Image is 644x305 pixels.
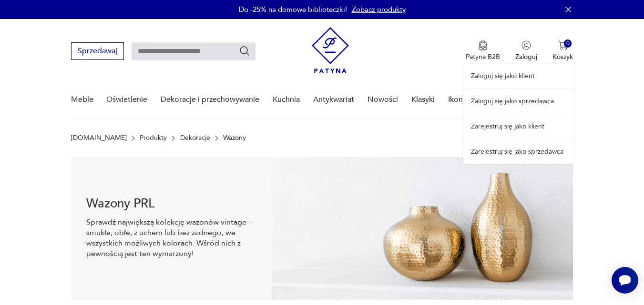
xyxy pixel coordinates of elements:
a: Oświetlenie [106,81,147,118]
p: Sprawdź największą kolekcję wazonów vintage – smukłe, obłe, z uchem lub bez żadnego, we wszystkic... [86,217,257,259]
iframe: Smartsupp widget button [612,267,638,294]
a: Zarejestruj się jako klient [463,114,573,138]
h1: Wazony PRL [86,198,257,209]
a: Nowości [368,81,398,118]
a: Meble [71,81,93,118]
a: Zobacz produkty [352,5,406,14]
a: [DOMAIN_NAME] [71,134,127,142]
a: Dekoracje [180,134,210,142]
a: Zaloguj się jako klient [463,64,573,88]
a: Dekoracje i przechowywanie [161,81,259,118]
a: Zaloguj się jako sprzedawca [463,89,573,113]
img: Wazony vintage [272,157,573,300]
a: Klasyki [411,81,435,118]
a: Ikony designu [448,81,496,118]
img: Patyna - sklep z meblami i dekoracjami vintage [312,27,349,73]
a: Sprzedawaj [71,49,124,55]
a: Zarejestruj się jako sprzedawca [463,139,573,164]
button: Szukaj [239,45,250,57]
a: Produkty [140,134,167,142]
p: Do -25% na domowe biblioteczki! [239,5,347,14]
p: Wazony [223,134,246,142]
a: Kuchnia [273,81,300,118]
button: Sprzedawaj [71,42,124,60]
a: Antykwariat [313,81,354,118]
